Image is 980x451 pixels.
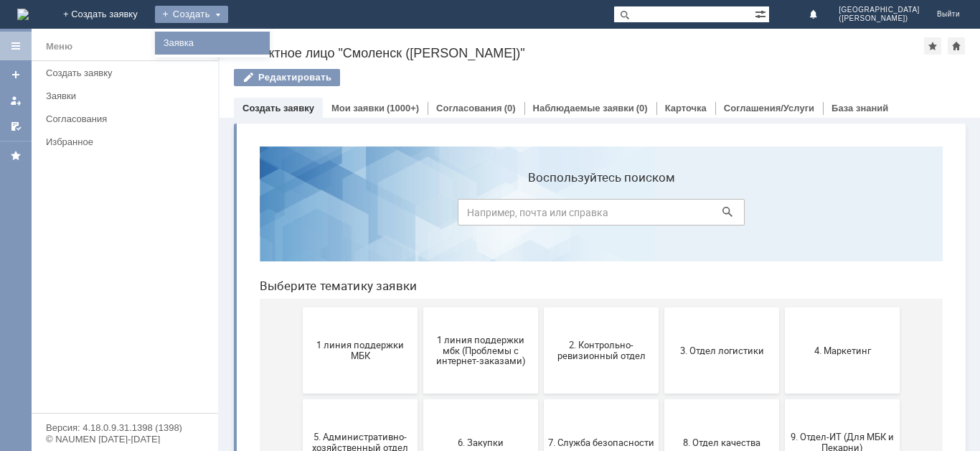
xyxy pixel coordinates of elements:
[296,356,410,442] button: Отдел-ИТ (Битрикс24 и CRM)
[831,103,888,113] a: База знаний
[300,302,406,312] span: 7. Служба безопасности
[46,113,209,124] div: Согласования
[537,356,651,442] button: Финансовый отдел
[179,199,286,231] span: 1 линия поддержки мбк (Проблемы с интернет-заказами)
[17,9,29,20] img: logo
[541,210,647,220] span: 4. Маркетинг
[541,297,647,318] span: 9. Отдел-ИТ (Для МБК и Пекарни)
[924,37,941,55] div: Добавить в избранное
[948,37,965,55] div: Сделать домашней страницей
[55,264,169,350] button: 5. Административно-хозяйственный отдел
[11,144,694,158] header: Выберите тематику заявки
[4,89,27,112] a: Мои заявки
[4,115,27,138] a: Мои согласования
[46,423,204,432] div: Версия: 4.18.0.9.31.1398 (1398)
[209,35,496,50] label: Воспользуйтесь поиском
[416,356,531,442] button: Отдел-ИТ (Офис)
[59,205,165,226] span: 1 линия поддержки МБК
[175,264,290,350] button: 6. Закупки
[300,205,406,226] span: 2. Контрольно-ревизионный отдел
[175,172,290,259] button: 1 линия поддержки мбк (Проблемы с интернет-заказами)
[724,103,814,113] a: Соглашения/Услуги
[209,64,496,90] input: Например, почта или справка
[636,103,648,113] div: (0)
[416,172,531,259] button: 3. Отдел логистики
[436,103,502,113] a: Согласования
[46,136,194,147] div: Избранное
[420,210,527,220] span: 3. Отдел логистики
[46,434,204,444] div: © NAUMEN [DATE]-[DATE]
[541,394,647,404] span: Финансовый отдел
[55,356,169,442] button: Бухгалтерия (для мбк)
[533,103,634,113] a: Наблюдаемые заявки
[234,46,924,60] div: Контактное лицо "Смоленск ([PERSON_NAME])"
[179,302,286,312] span: 6. Закупки
[416,264,531,350] button: 8. Отдел качества
[420,302,527,312] span: 8. Отдел качества
[665,103,707,113] a: Карточка
[300,389,406,410] span: Отдел-ИТ (Битрикс24 и CRM)
[242,103,314,113] a: Создать заявку
[504,103,516,113] div: (0)
[4,63,27,86] a: Создать заявку
[175,356,290,442] button: Отдел ИТ (1С)
[17,9,29,20] a: Перейти на домашнюю страницу
[55,172,169,259] button: 1 линия поддержки МБК
[296,172,410,259] button: 2. Контрольно-ревизионный отдел
[46,68,209,78] div: Создать заявку
[40,85,215,107] a: Заявки
[158,34,267,52] a: Заявка
[839,6,920,14] span: [GEOGRAPHIC_DATA]
[59,394,165,404] span: Бухгалтерия (для мбк)
[59,297,165,318] span: 5. Административно-хозяйственный отдел
[755,6,769,20] span: Расширенный поиск
[46,90,209,101] div: Заявки
[179,394,286,404] span: Отдел ИТ (1С)
[155,6,228,23] div: Создать
[839,14,920,23] span: ([PERSON_NAME])
[537,264,651,350] button: 9. Отдел-ИТ (Для МБК и Пекарни)
[46,38,72,55] div: Меню
[296,264,410,350] button: 7. Служба безопасности
[331,103,385,113] a: Мои заявки
[420,394,527,404] span: Отдел-ИТ (Офис)
[40,62,215,84] a: Создать заявку
[40,108,215,130] a: Согласования
[387,103,419,113] div: (1000+)
[537,172,651,259] button: 4. Маркетинг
